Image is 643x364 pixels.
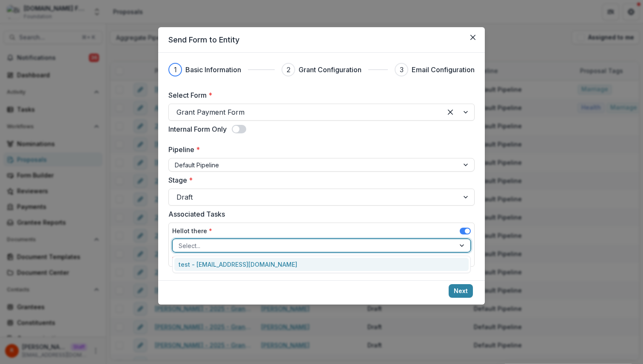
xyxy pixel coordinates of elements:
button: Next [449,284,473,298]
button: Close [466,31,480,44]
div: test - [EMAIL_ADDRESS][DOMAIN_NAME] [174,258,469,271]
label: Select Form [168,90,469,100]
h3: Grant Configuration [299,65,361,75]
div: 2 [287,65,290,75]
div: 3 [400,65,404,75]
label: Associated Tasks [168,209,469,219]
h3: Email Configuration [412,65,475,75]
label: Pipeline [168,144,469,155]
label: Stage [168,175,469,185]
div: Clear selected options [444,105,457,119]
h3: Basic Information [185,65,241,75]
label: Internal Form Only [168,124,227,134]
div: Progress [168,63,475,76]
label: Hellot there [172,226,212,235]
header: Send Form to Entity [158,27,485,53]
div: 1 [174,65,177,75]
